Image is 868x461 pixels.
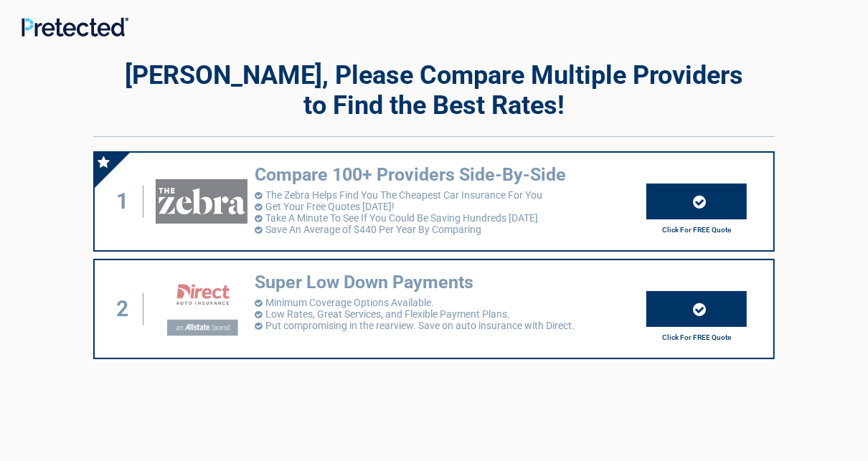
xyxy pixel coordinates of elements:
h2: Click For FREE Quote [646,333,747,341]
h3: Compare 100+ Providers Side-By-Side [255,163,646,187]
li: Take A Minute To See If You Could Be Saving Hundreds [DATE] [255,212,646,224]
li: Save An Average of $440 Per Year By Comparing [255,224,646,235]
div: 1 [109,186,143,218]
li: Get Your Free Quotes [DATE]! [255,201,646,212]
li: Minimum Coverage Options Available. [255,297,646,308]
img: thezebra's logo [156,179,247,224]
li: Put compromising in the rearview. Save on auto insurance with Direct. [255,320,646,331]
img: Main Logo [22,17,128,37]
h3: Super Low Down Payments [255,271,646,295]
li: The Zebra Helps Find You The Cheapest Car Insurance For You [255,189,646,201]
div: 2 [109,293,143,325]
li: Low Rates, Great Services, and Flexible Payment Plans. [255,308,646,320]
img: directauto's logo [156,273,247,344]
h2: Click For FREE Quote [646,226,747,234]
h2: [PERSON_NAME], Please Compare Multiple Providers to Find the Best Rates! [93,60,775,120]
